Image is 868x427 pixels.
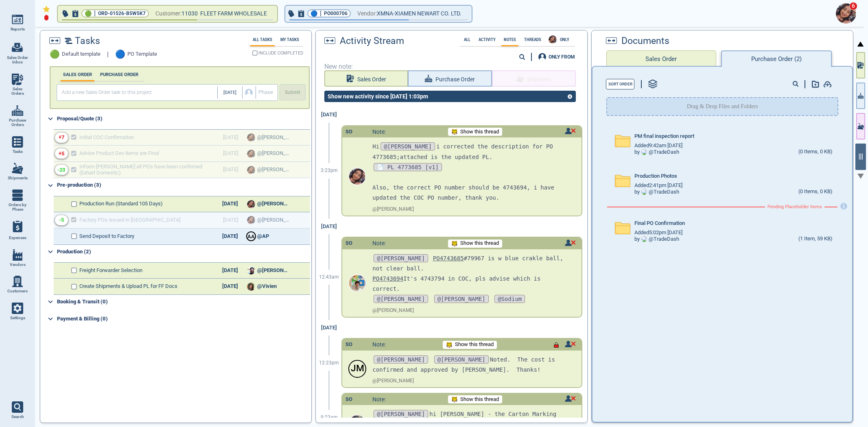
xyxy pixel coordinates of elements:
[257,283,277,290] span: @Vivien
[247,200,255,208] img: Avatar
[324,9,348,17] span: PO000706
[58,6,277,22] button: 🟢|ORD-01526-B5W5K7Customer:11030 FLEET FARM WHOLESALE
[50,50,60,59] span: 🟢
[641,236,647,242] img: Avatar
[476,37,498,42] label: Activity
[349,361,365,377] div: J M
[12,136,23,148] img: menu_icon
[798,236,833,242] div: (1 Item, 59 KB)
[223,90,236,96] span: [DATE]
[200,10,267,17] span: FLEET FARM WHOLESALE
[59,217,64,223] div: -5
[247,266,255,274] img: Avatar
[94,9,96,17] span: |
[634,236,679,242] div: by @ TradeDash
[257,233,269,240] span: @AP
[565,395,576,402] img: unread icon
[377,9,461,19] span: XMNA-XIAMEN NEWART CO. LTD.
[258,51,303,55] span: INCLUDE COMPLETED
[434,295,489,303] span: @[PERSON_NAME]
[317,107,341,123] div: [DATE]
[85,11,92,16] span: 🟢
[257,201,290,207] span: @[PERSON_NAME]
[11,414,24,419] span: Search
[216,268,244,274] div: [DATE]
[621,36,669,46] span: Documents
[317,320,341,336] div: [DATE]
[320,9,321,17] span: |
[7,203,28,212] span: Orders by Phase
[181,9,200,19] span: 11030
[321,168,338,174] span: 3:23pm
[451,129,458,135] img: Tiger_Face
[434,355,489,364] span: @[PERSON_NAME]
[62,51,101,57] span: Default template
[12,105,23,116] img: menu_icon
[59,151,64,157] div: +5
[374,254,428,262] span: @[PERSON_NAME]
[606,50,716,67] button: Sales Order
[57,179,310,192] div: Pre-production (3)
[812,81,819,88] img: add-document
[61,72,94,77] label: SALES ORDER
[836,3,856,24] img: Avatar
[349,168,365,185] img: Avatar
[374,163,442,171] span: 📄 PL 4773685 [v1]
[435,74,475,85] span: Purchase Order
[634,183,682,189] span: Added 2:41pm [DATE]
[319,274,339,280] span: 12:43am
[372,129,386,135] span: Note:
[634,220,685,227] span: Final PO Confirmation
[310,11,317,16] span: 🔵
[357,9,377,19] span: Vendor:
[565,341,576,347] img: unread icon
[798,149,833,155] div: (0 Items, 0 KB)
[345,342,352,348] div: SO
[372,275,403,282] u: PO4743694
[9,235,26,240] span: Expenses
[57,312,310,325] div: Payment & Billing (0)
[216,283,244,290] div: [DATE]
[10,316,25,320] span: Settings
[317,219,341,235] div: [DATE]
[79,268,142,274] span: Freight Forwarder Selection
[460,396,499,403] span: Show this thread
[767,205,822,210] span: Pending Placeholder Items
[12,276,23,287] img: menu_icon
[372,378,414,384] span: @ [PERSON_NAME]
[79,283,177,290] span: Create Shipments & Upload PL for FF Docs
[455,342,494,348] span: Show this thread
[12,303,23,314] img: menu_icon
[374,410,428,418] span: @[PERSON_NAME]
[345,129,352,135] div: SO
[8,176,28,181] span: Shipments
[372,341,386,348] span: Note:
[565,240,576,246] img: unread icon
[115,50,125,59] span: 🔵
[372,183,569,203] p: Also, the correct PO number should be 4743694, i have updated the COC PO number, thank you.
[798,189,833,195] div: (0 Items, 0 KB)
[7,87,28,96] span: Sales Orders
[65,38,72,44] img: timeline2
[247,232,255,240] div: A A
[12,74,23,85] img: menu_icon
[501,37,518,42] label: Notes
[433,255,464,261] u: PO4743685
[372,240,386,246] span: Note:
[460,240,499,246] span: Show this thread
[10,262,26,267] span: Vendors
[522,37,544,42] label: Threads
[44,14,49,21] img: diamond
[721,50,832,67] button: Purchase Order (2)
[216,201,244,207] div: [DATE]
[634,230,682,236] span: Added 5:02pm [DATE]
[549,54,575,59] div: ONLY FROM
[641,189,647,195] img: Avatar
[461,37,473,42] label: All
[59,86,218,99] input: Add a new Sales Order task to this project
[372,396,386,403] span: Note:
[606,79,634,89] button: Sort Order
[107,51,109,58] span: |
[11,27,25,32] span: Reports
[687,102,758,111] p: Drag & Drop Files and Folders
